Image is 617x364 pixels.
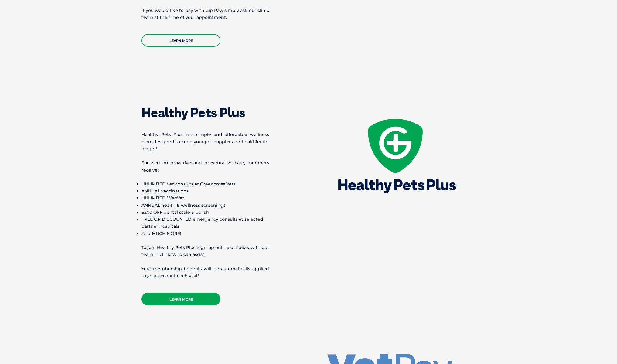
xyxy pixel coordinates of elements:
li: UNLIMITED vet consults at Greencross Vets [141,181,269,188]
p: Healthy Pets Plus is a simple and affordable wellness plan, designed to keep your pet happier and... [141,131,269,152]
li: And MUCH MORE! [141,230,269,237]
p: Your membership benefits will be automatically applied to your account each visit! [141,265,269,279]
li: $200 OFF dental scale & polish [141,209,269,216]
p: If you would like to pay with Zip Pay, simply ask our clinic team at the time of your appointment. [141,7,269,21]
a: Learn More [141,293,220,305]
a: Learn More [141,34,220,47]
li: ANNUAL vaccinations [141,188,269,195]
p: Focused on proactive and preventative care, members receive: [141,159,269,173]
li: UNLIMITED WebVet [141,195,269,202]
li: FREE OR DISCOUNTED emergency consults at selected partner hospitals [141,216,269,230]
h2: Healthy Pets Plus [141,106,269,119]
p: To join Healthy Pets Plus, sign up online or speak with our team in clinic who can assist. [141,244,269,258]
li: ANNUAL health & wellness screenings [141,202,269,209]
